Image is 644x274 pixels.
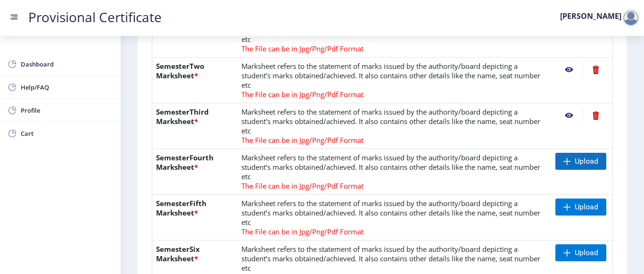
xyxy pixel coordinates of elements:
[241,135,363,145] span: The File can be in Jpg/Png/Pdf Format
[241,44,363,53] span: The File can be in Jpg/Png/Pdf Format
[583,61,609,78] nb-action: Delete File
[21,128,113,139] span: Cart
[241,181,363,191] span: The File can be in Jpg/Png/Pdf Format
[19,12,171,22] a: Provisional Certificate
[241,227,363,236] span: The File can be in Jpg/Png/Pdf Format
[21,82,113,93] span: Help/FAQ
[21,58,113,70] span: Dashboard
[21,105,113,116] span: Profile
[152,149,238,195] th: SemesterFourth Marksheet
[152,195,238,241] th: SemesterFifth Marksheet
[152,103,238,149] th: SemesterThird Marksheet
[560,12,621,20] label: [PERSON_NAME]
[575,157,598,166] span: Upload
[575,248,598,257] span: Upload
[241,90,363,99] span: The File can be in Jpg/Png/Pdf Format
[238,103,552,149] td: Marksheet refers to the statement of marks issued by the authority/board depicting a student’s ma...
[238,195,552,241] td: Marksheet refers to the statement of marks issued by the authority/board depicting a student’s ma...
[152,58,238,103] th: SemesterTwo Marksheet
[583,107,609,124] nb-action: Delete File
[555,107,583,124] nb-action: View File
[238,149,552,195] td: Marksheet refers to the statement of marks issued by the authority/board depicting a student’s ma...
[555,61,583,78] nb-action: View File
[238,58,552,103] td: Marksheet refers to the statement of marks issued by the authority/board depicting a student’s ma...
[575,202,598,212] span: Upload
